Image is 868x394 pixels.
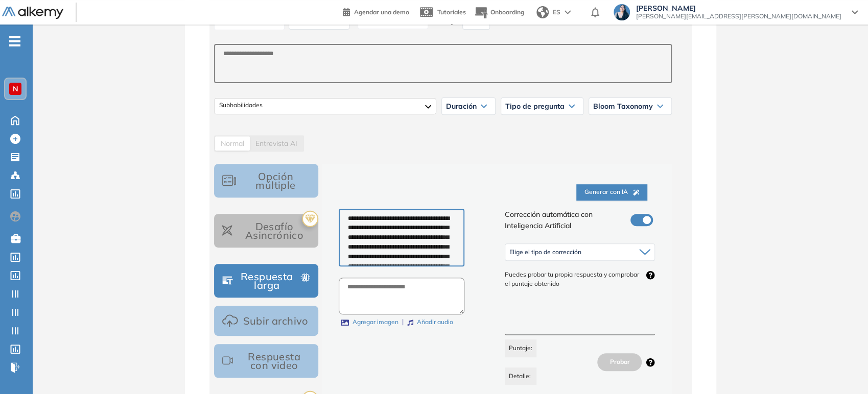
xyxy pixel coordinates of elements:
button: Probar [597,353,642,371]
a: Agendar una demo [343,5,409,17]
img: world [536,6,549,18]
span: [PERSON_NAME] [636,4,841,12]
label: Añadir audio [407,317,453,327]
i: - [9,40,20,42]
button: Onboarding [474,2,524,23]
span: Normal [221,139,244,148]
iframe: Chat Widget [684,276,868,394]
img: arrow [565,10,571,14]
button: Subir archivo [214,306,319,336]
span: Onboarding [490,8,524,16]
span: Agendar una demo [354,8,409,16]
span: Bloom Taxonomy [593,102,653,110]
span: [PERSON_NAME][EMAIL_ADDRESS][PERSON_NAME][DOMAIN_NAME] [636,12,841,20]
button: Opción múltiple [214,164,319,198]
span: Detalle: [505,367,536,385]
span: Elige el tipo de corrección [509,248,581,256]
span: Tipo de pregunta [505,102,565,110]
span: Duración [446,102,477,110]
span: Puntaje: [505,339,536,357]
span: N [13,85,18,93]
label: Agregar imagen [341,317,398,327]
span: Corrección automática con Inteligencia Artificial [505,209,624,231]
span: Puedes probar tu propia respuesta y comprobar el puntaje obtenido [505,270,655,289]
button: Generar con IA [576,184,647,201]
button: Respuesta con video [214,344,319,378]
img: Logo [2,7,63,19]
span: Tutoriales [437,8,466,16]
span: AI [255,139,297,148]
div: Widget de chat [684,276,868,394]
span: ES [553,8,560,17]
button: Respuesta larga [214,264,319,298]
span: Generar con IA [584,187,639,197]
